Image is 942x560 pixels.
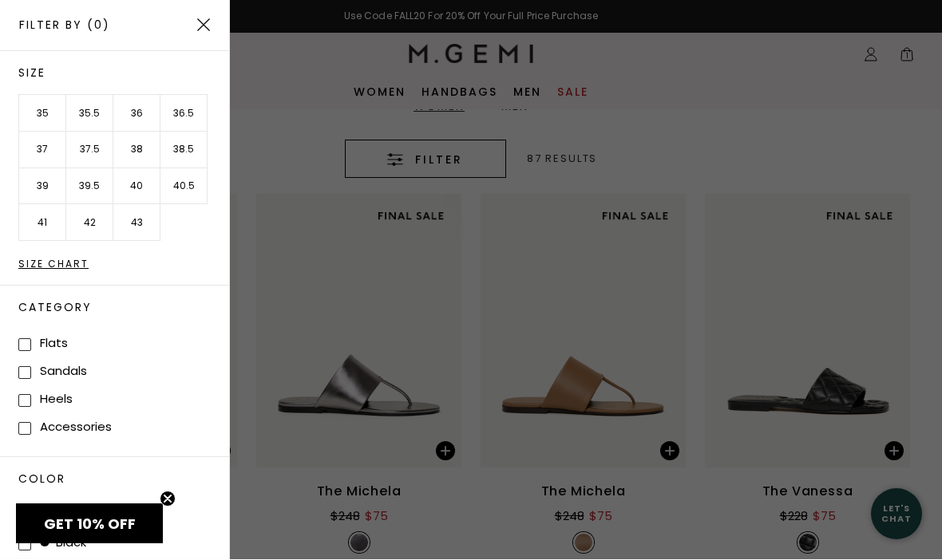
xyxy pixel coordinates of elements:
li: 38 [113,132,160,169]
img: Close [197,19,210,32]
label: Flats [40,335,68,352]
button: Close teaser [160,491,176,507]
li: 40.5 [160,169,208,206]
li: 37.5 [66,132,113,169]
li: 43 [113,205,160,242]
span: GET 10% OFF [44,515,136,534]
h2: Color [18,474,229,485]
li: 42 [66,205,113,242]
li: 39.5 [66,169,113,206]
label: Accessories [40,419,112,436]
li: 39 [19,169,66,206]
label: Heels [40,391,73,408]
li: 35.5 [66,96,113,132]
div: GET 10% OFFClose teaser [16,504,163,544]
label: Sandals [40,363,87,380]
li: 36 [113,96,160,132]
li: 41 [19,205,66,242]
h2: Size [18,68,229,79]
li: 37 [19,132,66,169]
h2: Filter By (0) [19,19,110,32]
div: Size Chart [18,260,229,270]
li: 36.5 [160,96,208,132]
li: 40 [113,169,160,206]
li: 35 [19,96,66,132]
h2: Category [18,302,229,314]
li: 38.5 [160,132,208,169]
